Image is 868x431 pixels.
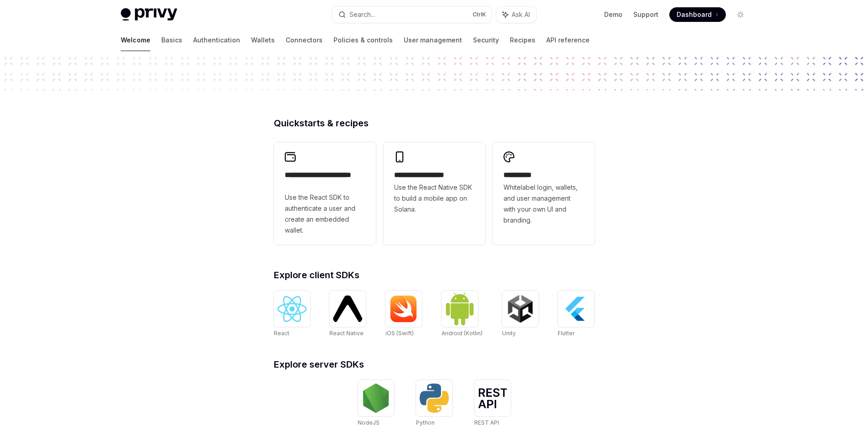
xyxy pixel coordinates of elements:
a: React NativeReact Native [329,291,366,338]
span: React Native [329,330,364,337]
img: Flutter [561,294,591,323]
a: UnityUnity [502,291,539,338]
a: PythonPython [416,380,452,427]
a: Recipes [510,29,535,51]
a: Security [473,29,499,51]
span: Use the React Native SDK to build a mobile app on Solana. [394,182,474,215]
img: Unity [506,294,535,323]
img: Python [420,384,449,413]
a: **** *****Whitelabel login, wallets, and user management with your own UI and branding. [493,142,595,245]
a: Welcome [121,29,150,51]
span: Quickstarts & recipes [274,119,369,128]
span: Android (Kotlin) [442,330,483,337]
a: Dashboard [669,7,726,22]
span: Python [416,419,435,426]
span: Explore client SDKs [274,270,360,280]
span: Ctrl K [473,11,486,18]
img: light logo [121,8,177,21]
a: Connectors [286,29,323,51]
a: Android (Kotlin)Android (Kotlin) [442,291,483,338]
a: API reference [546,29,590,51]
span: React [274,330,289,337]
a: Authentication [193,29,240,51]
div: Search... [349,9,375,20]
a: iOS (Swift)iOS (Swift) [385,291,422,338]
span: Whitelabel login, wallets, and user management with your own UI and branding. [503,182,584,226]
img: REST API [478,388,507,408]
img: Android (Kotlin) [445,291,474,326]
a: Demo [604,10,622,19]
span: Ask AI [512,10,530,19]
a: User management [404,29,462,51]
span: Flutter [558,330,575,337]
span: Explore server SDKs [274,360,364,369]
img: NodeJS [361,384,390,413]
a: Wallets [251,29,275,51]
a: Basics [161,29,182,51]
button: Ask AI [496,6,536,23]
img: React [277,296,307,322]
span: Use the React SDK to authenticate a user and create an embedded wallet. [285,192,365,236]
button: Toggle dark mode [733,7,748,22]
span: NodeJS [358,419,380,426]
span: iOS (Swift) [385,330,414,337]
a: Support [633,10,658,19]
span: REST API [474,419,499,426]
a: Policies & controls [334,29,393,51]
img: iOS (Swift) [389,295,418,322]
a: REST APIREST API [474,380,511,427]
a: **** **** **** ***Use the React Native SDK to build a mobile app on Solana. [383,142,485,245]
span: Unity [502,330,516,337]
a: NodeJSNodeJS [358,380,394,427]
span: Dashboard [677,10,712,19]
a: FlutterFlutter [558,291,594,338]
img: React Native [333,296,362,322]
a: ReactReact [274,291,310,338]
button: Search...CtrlK [332,6,492,23]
